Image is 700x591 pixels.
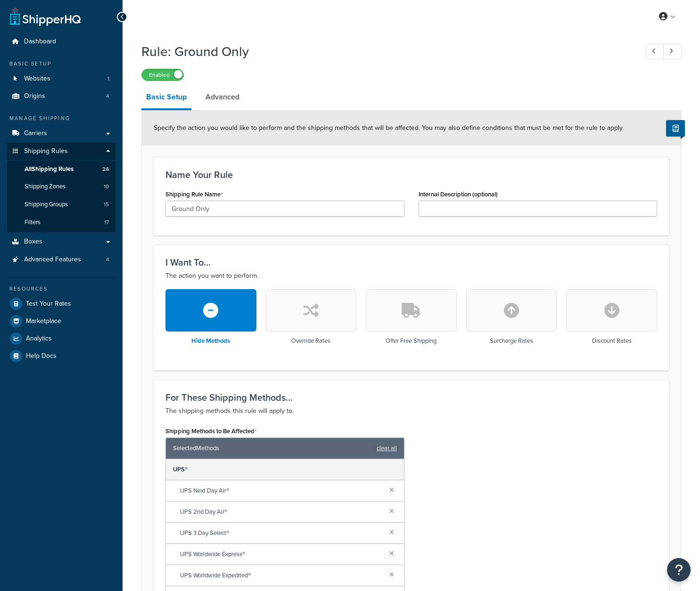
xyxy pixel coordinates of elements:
[7,295,115,312] a: Test Your Rates
[180,548,382,561] span: UPS Worldwide Express®
[7,178,115,195] a: Shipping Zones10
[26,352,57,360] span: Help Docs
[24,92,45,100] span: Origins
[165,270,657,282] p: The action you want to perform.
[141,42,628,61] h1: Rule: Ground Only
[104,219,109,227] span: 17
[191,338,230,344] h3: Hide Methods
[25,201,68,209] span: Shipping Groups
[7,251,115,268] li: Advanced Features
[7,251,115,268] a: Advanced Features4
[24,238,42,246] span: Boxes
[7,214,115,231] li: Filters
[201,86,244,108] a: Advanced
[26,300,71,308] span: Test Your Rates
[142,69,183,81] label: Enabled
[180,526,382,540] span: UPS 3 Day Select®
[7,70,115,88] li: Websites
[7,161,115,178] a: AllShipping Rules24
[7,125,115,142] a: Carriers
[180,505,382,518] span: UPS 2nd Day Air®
[7,70,115,88] a: Websites1
[26,335,52,343] span: Analytics
[102,165,109,173] span: 24
[490,338,533,344] h3: Surcharge Rates
[7,114,115,122] div: Manage Shipping
[25,165,74,173] span: All Shipping Rules
[7,285,115,293] div: Resources
[165,405,657,417] p: The shipping methods this rule will apply to.
[180,569,382,582] span: UPS Worldwide Expedited®
[7,196,115,213] a: Shipping Groups15
[7,33,115,50] a: Dashboard
[165,257,657,267] h3: I Want To...
[7,178,115,195] li: Shipping Zones
[667,558,691,582] button: Open Resource Center
[24,75,50,83] span: Websites
[165,392,657,403] h3: For These Shipping Methods...
[106,256,109,264] span: 4
[7,214,115,231] a: Filters17
[7,348,115,364] a: Help Docs
[104,201,109,209] span: 15
[165,191,223,198] label: Shipping Rule Name
[419,191,498,198] label: Internal Description (optional)
[107,75,109,83] span: 1
[165,170,657,180] h3: Name Your Rule
[7,143,115,160] a: Shipping Rules
[7,143,115,232] li: Shipping Rules
[165,428,257,435] label: Shipping Methods to Be Affected
[7,313,115,330] a: Marketplace
[291,338,330,344] h3: Override Rates
[377,442,397,455] a: clear all
[7,330,115,347] a: Analytics
[386,338,436,344] h3: Offer Free Shipping
[154,123,624,133] span: Specify the action you would like to perform and the shipping methods that will be affected. You ...
[141,86,191,110] a: Basic Setup
[24,130,47,138] span: Carriers
[173,442,372,455] span: Selected Methods
[592,338,632,344] h3: Discount Rates
[180,484,382,497] span: UPS Next Day Air®
[106,92,109,100] span: 4
[7,233,115,251] a: Boxes
[24,38,56,46] span: Dashboard
[7,88,115,105] a: Origins4
[7,88,115,105] li: Origins
[104,183,109,191] span: 10
[7,60,115,68] div: Basic Setup
[7,196,115,213] li: Shipping Groups
[666,120,685,137] button: Show Help Docs
[26,317,61,325] span: Marketplace
[24,147,68,155] span: Shipping Rules
[25,219,41,227] span: Filters
[646,44,664,59] a: Previous Record
[663,44,682,59] a: Next Record
[166,459,404,480] div: UPS®
[24,256,81,264] span: Advanced Features
[25,183,66,191] span: Shipping Zones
